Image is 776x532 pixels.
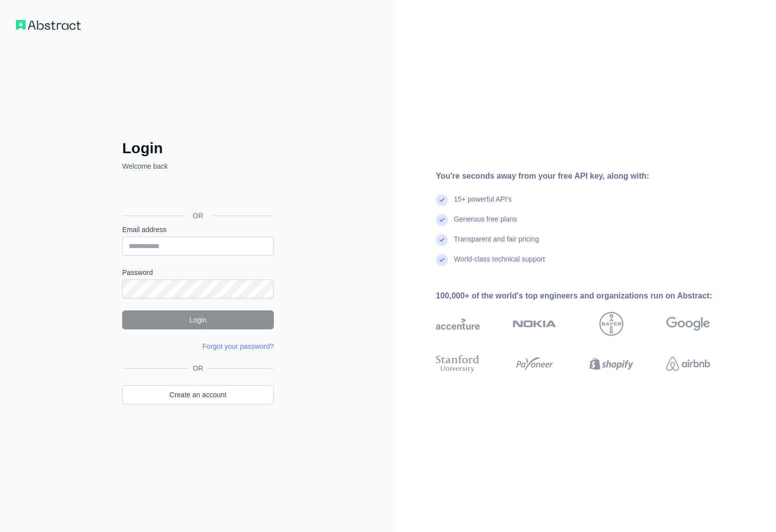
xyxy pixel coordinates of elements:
div: You're seconds away from your free API key, along with: [436,170,742,182]
div: Generous free plans [454,214,517,234]
img: shopify [589,353,633,375]
img: airbnb [666,353,710,375]
span: OR [189,363,207,373]
img: stanford university [436,353,480,375]
div: 15+ powerful API's [454,194,512,214]
a: Forgot your password? [202,342,274,350]
div: Transparent and fair pricing [454,234,539,254]
iframe: [Googleでログイン]ボタン [117,182,277,204]
button: Login [122,310,274,329]
img: check mark [436,194,448,206]
div: 100,000+ of the world's top engineers and organizations run on Abstract: [436,290,742,302]
img: check mark [436,214,448,226]
img: accenture [436,312,480,336]
img: payoneer [513,353,557,375]
img: check mark [436,254,448,266]
span: OR [185,211,211,221]
img: google [666,312,710,336]
img: nokia [513,312,557,336]
label: Email address [122,225,274,235]
img: check mark [436,234,448,246]
p: Welcome back [122,161,274,171]
h2: Login [122,139,274,157]
label: Password [122,267,274,277]
div: World-class technical support [454,254,545,274]
a: Create an account [122,385,274,404]
img: Workflow [16,20,81,30]
img: bayer [599,312,623,336]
